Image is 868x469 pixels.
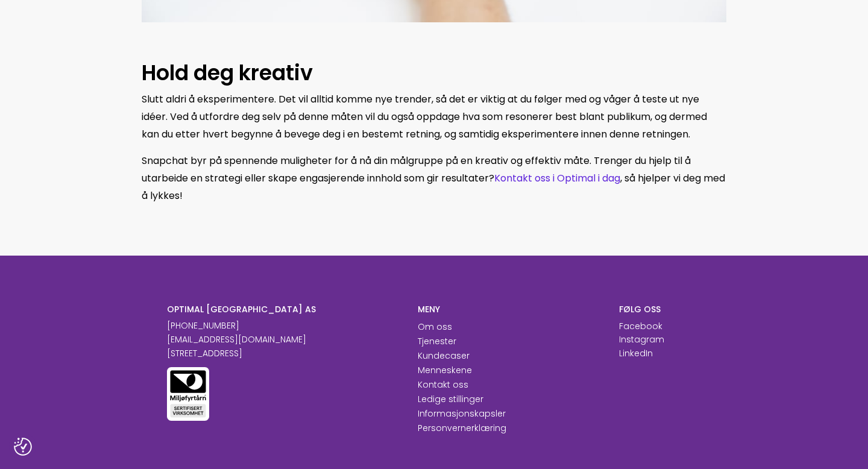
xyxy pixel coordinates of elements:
img: Revisit consent button [14,438,32,456]
a: Tjenester [418,335,456,347]
a: [EMAIL_ADDRESS][DOMAIN_NAME] [167,333,306,345]
a: Kontakt oss [418,379,468,391]
span: Snapchat byr på spennende muligheter for å nå din målgruppe på en kreativ og effektiv måte. Treng... [142,154,691,185]
a: Informasjonskapsler [418,408,506,420]
p: [STREET_ADDRESS] [167,347,400,360]
a: Facebook [619,320,662,332]
strong: Hold deg kreativ [142,58,313,87]
a: Kundecaser [418,350,470,362]
img: Miljøfyrtårn sertifisert virksomhet [167,367,209,421]
h6: FØLG OSS [619,304,702,315]
span: Slutt aldri å eksperimentere. Det vil alltid komme nye trender, så det er viktig at du følger med... [142,92,707,141]
p: LinkedIn [619,347,653,360]
a: Kontakt oss i Optimal i dag [494,171,620,185]
a: Menneskene [418,364,472,376]
a: Ledige stillinger [418,393,483,405]
button: Samtykkepreferanser [14,438,32,456]
a: Instagram [619,333,664,345]
h6: OPTIMAL [GEOGRAPHIC_DATA] AS [167,304,400,315]
a: Om oss [418,321,452,333]
a: LinkedIn [619,347,653,359]
h6: MENY [418,304,600,315]
a: Personvernerklæring [418,422,506,434]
